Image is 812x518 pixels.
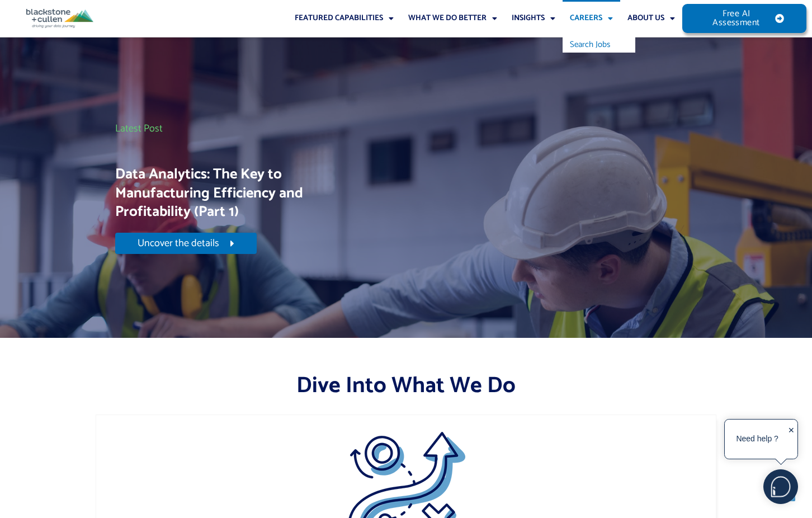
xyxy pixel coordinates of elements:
[788,422,795,457] div: ✕
[726,421,788,457] div: Need help ?
[115,165,322,222] h2: Data Analytics: The Key to Manufacturing Efficiency and Profitability (Part 1)
[138,238,219,248] span: Uncover the details
[563,37,635,53] a: Search Jobs
[563,37,635,53] ul: Careers
[764,470,797,503] img: users%2F5SSOSaKfQqXq3cFEnIZRYMEs4ra2%2Fmedia%2Fimages%2F-Bulle%20blanche%20sans%20fond%20%2B%20ma...
[705,10,767,27] span: Free AI Assessment
[115,233,257,254] a: Uncover the details
[115,121,322,138] p: Latest Post
[682,4,806,33] a: Free AI Assessment
[93,371,719,401] h2: Dive Into What We Do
